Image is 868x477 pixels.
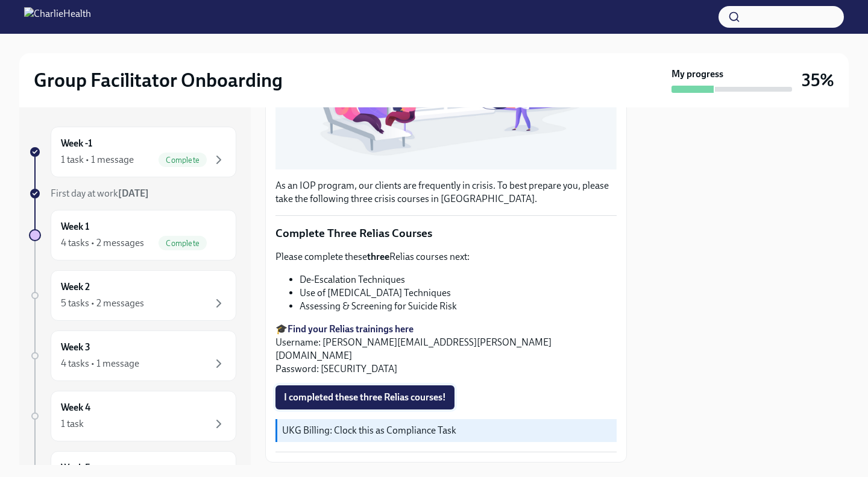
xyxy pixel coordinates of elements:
a: Find your Relias trainings here [288,323,414,335]
h6: Week 5 [61,461,90,475]
span: I completed these three Relias courses! [284,391,446,403]
p: Complete Three Relias Courses [275,226,617,241]
h3: 35% [802,69,834,91]
a: Week 14 tasks • 2 messagesComplete [29,210,236,261]
div: 5 tasks • 2 messages [61,297,144,310]
a: Week 34 tasks • 1 message [29,330,236,381]
a: Week -11 task • 1 messageComplete [29,127,236,177]
button: I completed these three Relias courses! [275,385,454,409]
h6: Week 3 [61,341,90,354]
h6: Week 1 [61,220,89,233]
h6: Week 4 [61,401,90,414]
p: Please complete these Relias courses next: [275,250,617,264]
p: 🎓 Username: [PERSON_NAME][EMAIL_ADDRESS][PERSON_NAME][DOMAIN_NAME] Password: [SECURITY_DATA] [275,323,617,376]
p: UKG Billing: Clock this as Compliance Task [282,424,612,437]
li: Assessing & Screening for Suicide Risk [300,300,617,313]
li: De-Escalation Techniques [300,273,617,286]
div: 1 task [61,417,84,431]
div: 4 tasks • 1 message [61,357,139,370]
a: First day at work[DATE] [29,187,236,200]
strong: [DATE] [118,188,149,199]
span: Complete [159,239,207,248]
a: Week 25 tasks • 2 messages [29,270,236,321]
div: 4 tasks • 2 messages [61,236,144,250]
h6: Week -1 [61,137,92,150]
span: First day at work [51,188,149,199]
h2: Group Facilitator Onboarding [34,68,283,92]
span: Complete [159,156,207,165]
a: Week 41 task [29,391,236,441]
li: Use of [MEDICAL_DATA] Techniques [300,286,617,300]
h6: Week 2 [61,280,90,294]
div: 1 task • 1 message [61,153,134,166]
strong: three [367,251,389,262]
img: CharlieHealth [24,7,91,27]
p: As an IOP program, our clients are frequently in crisis. To best prepare you, please take the fol... [275,179,617,206]
strong: My progress [671,68,723,81]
